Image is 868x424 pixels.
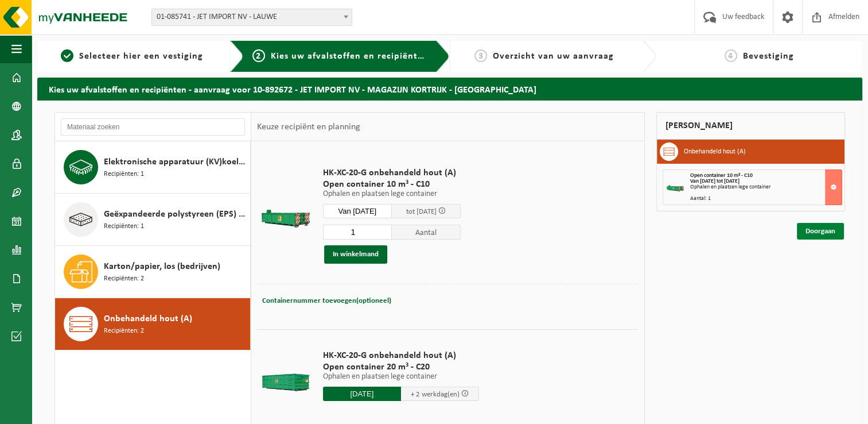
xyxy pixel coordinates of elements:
h3: Onbehandeld hout (A) [684,142,746,161]
span: Open container 20 m³ - C20 [323,361,479,373]
span: Geëxpandeerde polystyreen (EPS) verpakking (< 1 m² per stuk), recycleerbaar [104,207,247,221]
button: Geëxpandeerde polystyreen (EPS) verpakking (< 1 m² per stuk), recycleerbaar Recipiënten: 1 [55,194,251,246]
span: Containernummer toevoegen(optioneel) [262,297,391,304]
span: 2 [252,49,265,62]
div: Aantal: 1 [690,196,842,202]
span: 3 [474,49,487,62]
button: Onbehandeld hout (A) Recipiënten: 2 [55,298,251,350]
div: [PERSON_NAME] [656,112,846,140]
input: Selecteer datum [323,204,392,218]
button: In winkelmand [324,245,387,264]
span: Kies uw afvalstoffen en recipiënten [271,52,429,61]
input: Materiaal zoeken [61,118,245,136]
strong: Van [DATE] tot [DATE] [690,178,739,184]
div: Ophalen en plaatsen lege container [690,184,842,190]
h2: Kies uw afvalstoffen en recipiënten - aanvraag voor 10-892672 - JET IMPORT NV - MAGAZIJN KORTRIJK... [37,78,862,100]
span: Aantal [392,225,461,240]
span: Recipiënten: 2 [104,273,144,284]
span: HK-XC-20-G onbehandeld hout (A) [323,167,461,179]
span: Recipiënten: 1 [104,221,144,232]
span: 1 [61,49,73,62]
span: Open container 10 m³ - C10 [323,179,461,190]
button: Karton/papier, los (bedrijven) Recipiënten: 2 [55,246,251,298]
p: Ophalen en plaatsen lege container [323,190,461,198]
span: + 2 werkdag(en) [411,391,460,398]
div: Keuze recipiënt en planning [251,113,366,141]
a: Doorgaan [797,223,844,240]
span: Onbehandeld hout (A) [104,312,192,326]
span: 4 [725,49,737,62]
span: Recipiënten: 1 [104,169,144,180]
p: Ophalen en plaatsen lege container [323,373,479,381]
span: Elektronische apparatuur (KV)koelvries, industrieel [104,155,247,169]
input: Selecteer datum [323,387,401,401]
button: Containernummer toevoegen(optioneel) [261,293,392,309]
span: 01-085741 - JET IMPORT NV - LAUWE [151,9,352,26]
span: Bevestiging [743,52,794,61]
span: tot [DATE] [406,208,437,215]
span: Open container 10 m³ - C10 [690,172,753,179]
span: HK-XC-20-G onbehandeld hout (A) [323,350,479,361]
a: 1Selecteer hier een vestiging [43,49,221,63]
span: Karton/papier, los (bedrijven) [104,260,220,273]
span: Selecteer hier een vestiging [79,52,203,61]
span: 01-085741 - JET IMPORT NV - LAUWE [152,9,352,25]
span: Overzicht van uw aanvraag [493,52,614,61]
span: Recipiënten: 2 [104,326,144,337]
button: Elektronische apparatuur (KV)koelvries, industrieel Recipiënten: 1 [55,141,251,194]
